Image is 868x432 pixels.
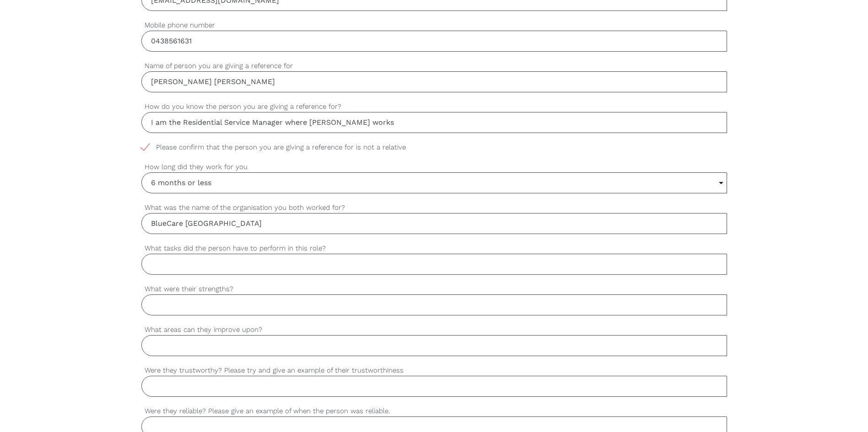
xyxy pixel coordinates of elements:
[141,284,727,294] label: What were their strengths?
[141,101,727,112] label: How do you know the person you are giving a reference for?
[141,61,727,71] label: Name of person you are giving a reference for
[141,142,423,153] span: Please confirm that the person you are giving a reference for is not a relative
[141,365,727,376] label: Were they trustworthy? Please try and give an example of their trustworthiness
[141,162,727,172] label: How long did they work for you
[141,325,727,335] label: What areas can they improve upon?
[141,20,727,31] label: Mobile phone number
[141,203,727,213] label: What was the name of the organisation you both worked for?
[141,406,727,416] label: Were they reliable? Please give an example of when the person was reliable.
[141,243,727,254] label: What tasks did the person have to perform in this role?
